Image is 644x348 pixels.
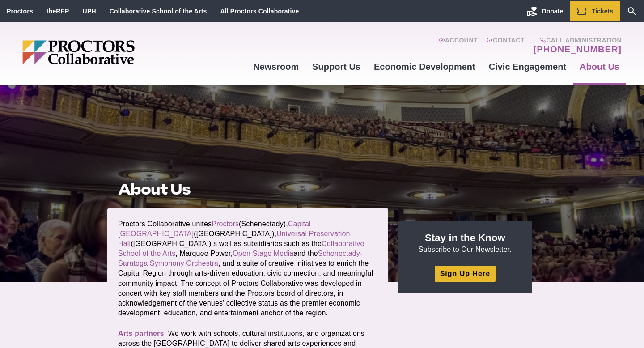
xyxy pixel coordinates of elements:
[531,37,622,44] span: Call Administration
[47,8,69,15] a: theREP
[520,1,570,21] a: Donate
[409,231,521,255] p: Subscribe to Our Newsletter.
[425,232,505,243] strong: Stay in the Know
[118,219,377,318] p: Proctors Collaborative unites (Schenectady), ([GEOGRAPHIC_DATA]), ([GEOGRAPHIC_DATA]) s well as s...
[246,55,305,79] a: Newsroom
[482,55,573,79] a: Civic Engagement
[367,55,482,79] a: Economic Development
[83,8,96,15] a: UPH
[534,44,622,55] a: [PHONE_NUMBER]
[22,40,203,64] img: Proctors logo
[573,55,626,79] a: About Us
[118,181,377,198] h1: About Us
[570,1,620,21] a: Tickets
[435,266,496,281] a: Sign Up Here
[118,330,164,337] a: Arts partners
[592,8,613,15] span: Tickets
[542,8,563,15] span: Donate
[7,8,33,15] a: Proctors
[620,1,644,21] a: Search
[487,37,525,55] a: Contact
[212,220,239,228] a: Proctors
[439,37,478,55] a: Account
[233,250,293,257] a: Open Stage Media
[220,8,299,15] a: All Proctors Collaborative
[305,55,367,79] a: Support Us
[110,8,207,15] a: Collaborative School of the Arts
